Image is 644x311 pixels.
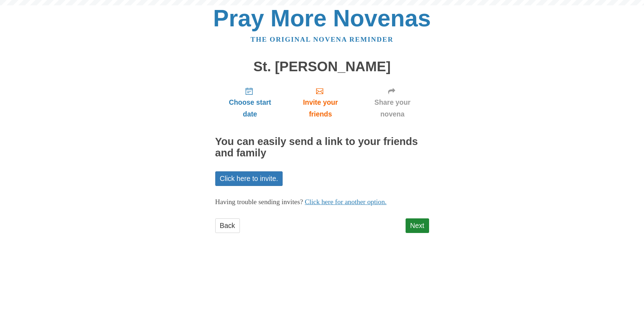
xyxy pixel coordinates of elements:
[215,81,285,124] a: Choose start date
[215,171,283,186] a: Click here to invite.
[285,81,356,124] a: Invite your friends
[356,81,429,124] a: Share your novena
[292,97,349,120] span: Invite your friends
[213,5,431,31] a: Pray More Novenas
[305,198,387,206] a: Click here for another option.
[406,218,429,233] a: Next
[363,97,422,120] span: Share your novena
[222,97,278,120] span: Choose start date
[215,198,303,206] span: Having trouble sending invites?
[215,218,240,233] a: Back
[215,136,429,159] h2: You can easily send a link to your friends and family
[215,59,429,74] h1: St. [PERSON_NAME]
[251,36,393,43] a: The original novena reminder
